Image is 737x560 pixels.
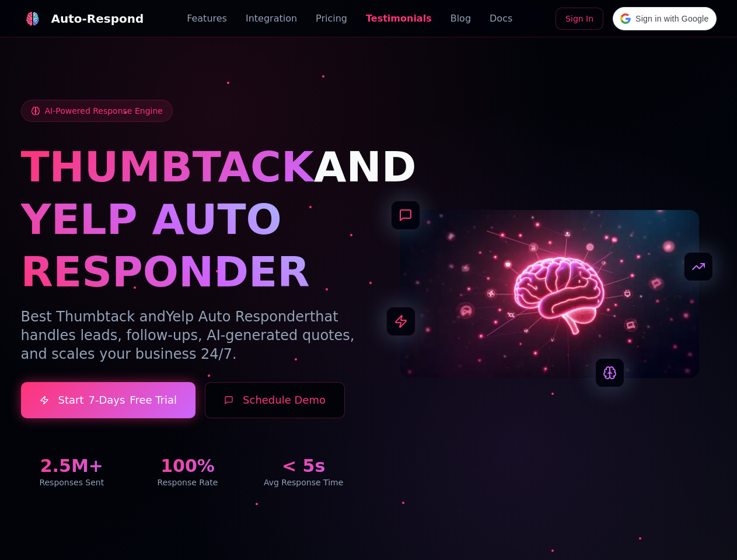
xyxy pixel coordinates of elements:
[314,142,417,191] span: AND
[253,456,355,477] div: < 5s
[137,477,239,488] div: Response Rate
[21,142,314,191] span: THUMBTACK
[45,105,163,117] span: AI-Powered Response Engine
[21,382,196,418] a: Start7-DaysFree Trial
[21,193,355,298] h1: YELP AUTO RESPONDER
[88,392,125,408] span: 7-Days
[613,7,716,30] div: Sign in with Google
[450,12,471,26] a: Blog
[187,12,227,26] a: Features
[205,382,345,418] button: Schedule Demo
[51,10,144,27] div: Auto-Respond
[21,456,123,477] div: 2.5M+
[253,477,355,488] div: Avg Response Time
[316,12,347,26] a: Pricing
[635,13,708,25] span: Sign in with Google
[21,7,144,30] a: Auto-Respond
[490,12,512,26] a: Docs
[556,8,603,30] a: Sign In
[21,477,123,488] div: Responses Sent
[137,456,239,477] div: 100%
[366,12,432,26] a: Testimonials
[166,309,310,325] span: Yelp Auto Responder
[400,210,699,378] img: AI Neural Network Brain
[26,12,40,26] img: logo.svg
[21,307,355,363] p: Best Thumbtack and that handles leads, follow-ups, AI-generated quotes, and scales your business ...
[246,12,297,26] a: Integration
